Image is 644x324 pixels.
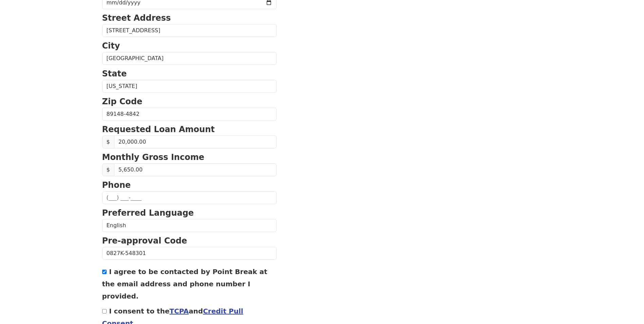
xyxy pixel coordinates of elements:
strong: Phone [102,180,131,190]
input: (___) ___-____ [102,191,277,204]
p: Monthly Gross Income [102,151,277,163]
input: City [102,52,277,65]
strong: Requested Loan Amount [102,125,215,134]
strong: Preferred Language [102,208,194,218]
input: Monthly Gross Income [114,163,277,176]
strong: City [102,41,120,51]
label: I agree to be contacted by Point Break at the email address and phone number I provided. [102,268,268,300]
input: Zip Code [102,108,277,121]
input: Pre-approval Code [102,247,277,260]
a: TCPA [169,307,189,315]
input: Street Address [102,24,277,37]
input: Requested Loan Amount [114,136,277,148]
strong: Zip Code [102,97,143,106]
strong: Pre-approval Code [102,236,187,246]
span: $ [102,136,114,148]
strong: Street Address [102,13,171,23]
span: $ [102,163,114,176]
strong: State [102,69,127,78]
